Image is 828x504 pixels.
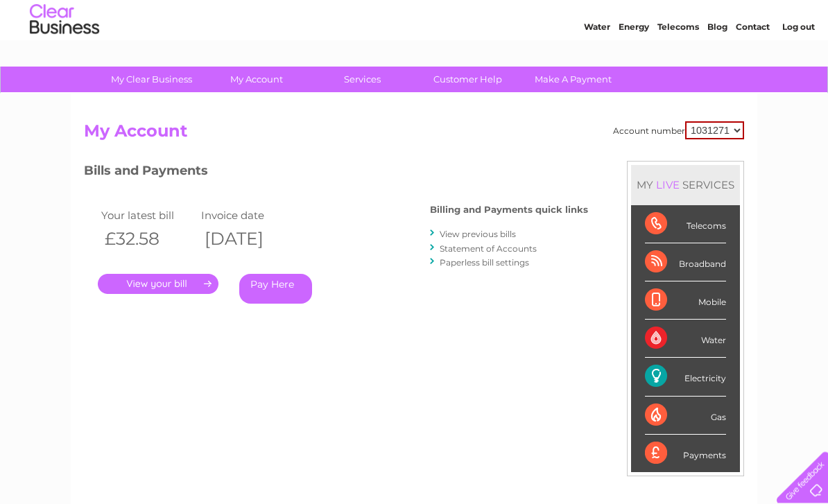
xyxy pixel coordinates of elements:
[619,59,649,69] a: Energy
[782,59,815,69] a: Log out
[430,205,588,216] h4: Billing and Payments quick links
[84,122,744,148] h2: My Account
[645,320,726,358] div: Water
[440,258,529,268] a: Paperless bill settings
[94,67,209,93] a: My Clear Business
[645,435,726,473] div: Payments
[631,166,740,205] div: MY SERVICES
[584,59,610,69] a: Water
[440,229,516,240] a: View previous bills
[645,397,726,435] div: Gas
[200,67,314,93] a: My Account
[198,225,297,254] th: [DATE]
[87,8,743,67] div: Clear Business is a trading name of Verastar Limited (registered in [GEOGRAPHIC_DATA] No. 3667643...
[613,122,744,140] div: Account number
[98,207,198,225] td: Your latest bill
[305,67,420,93] a: Services
[411,67,525,93] a: Customer Help
[84,162,588,186] h3: Bills and Payments
[516,67,630,93] a: Make A Payment
[198,207,297,225] td: Invoice date
[645,206,726,244] div: Telecoms
[707,59,727,69] a: Blog
[440,244,537,254] a: Statement of Accounts
[645,282,726,320] div: Mobile
[98,225,198,254] th: £32.58
[98,275,218,295] a: .
[567,7,662,24] a: 0333 014 3131
[239,275,312,304] a: Pay Here
[657,59,699,69] a: Telecoms
[645,358,726,397] div: Electricity
[29,36,100,78] img: logo.png
[736,59,770,69] a: Contact
[645,244,726,282] div: Broadband
[653,179,682,192] div: LIVE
